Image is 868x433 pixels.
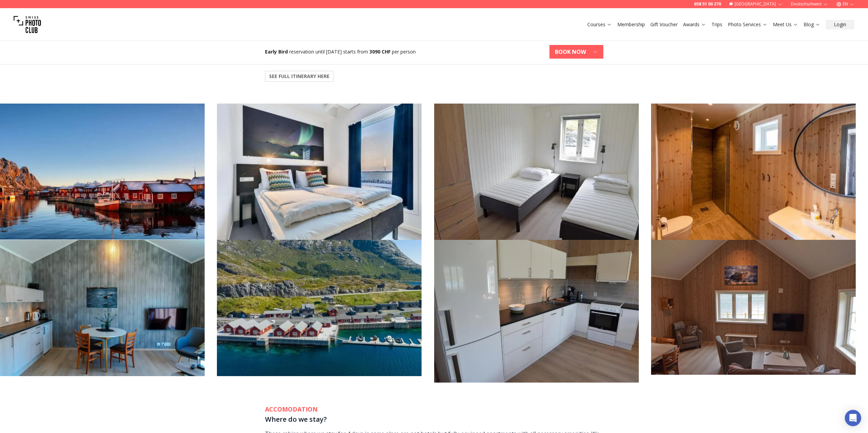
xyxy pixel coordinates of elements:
button: Membership [615,20,648,29]
img: Photo460 [651,104,856,240]
h2: ACCOMODATION [265,404,603,414]
a: Meet Us [773,21,798,28]
img: Photo630 [651,240,856,375]
img: Swiss photo club [14,11,41,38]
span: per person [392,48,416,55]
a: Courses [587,21,612,28]
img: Photo462 [217,240,422,376]
button: Blog [801,20,823,29]
button: Login [826,20,854,29]
a: 058 51 00 270 [694,1,721,7]
h3: Where do we stay? [265,414,603,425]
button: Photo Services [725,20,770,29]
b: 3090 CHF [369,48,391,55]
button: Gift Voucher [648,20,680,29]
button: SEE FULL ITINERARY HERE [265,71,334,82]
span: reservation until [DATE] starts from [289,48,368,55]
button: Meet Us [770,20,801,29]
button: Courses [585,20,615,29]
a: Photo Services [728,21,767,28]
a: Gift Voucher [650,21,678,28]
button: Trips [709,20,725,29]
img: Photo458 [217,104,422,240]
img: Photo459 [434,104,639,240]
b: SEE FULL ITINERARY HERE [269,73,329,80]
a: Trips [711,21,722,28]
a: Membership [617,21,645,28]
div: Open Intercom Messenger [845,410,861,426]
button: BOOK NOW [549,45,603,59]
img: Photo629 [434,240,639,383]
b: BOOK NOW [555,48,586,56]
a: Awards [683,21,706,28]
button: Awards [680,20,709,29]
b: Early Bird [265,48,288,55]
a: Blog [804,21,820,28]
